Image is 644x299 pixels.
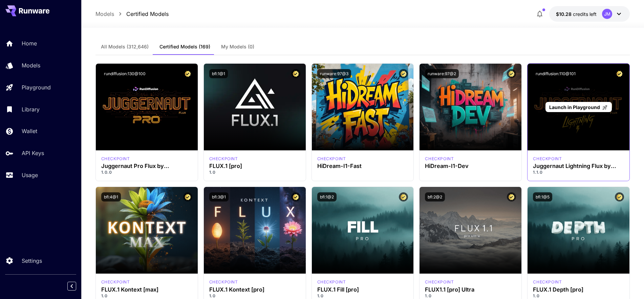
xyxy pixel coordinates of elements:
span: Certified Models (169) [159,44,210,50]
button: Certified Model – Vetted for best performance and includes a commercial license. [183,69,192,78]
button: rundiffusion:130@100 [101,69,148,78]
button: Certified Model – Vetted for best performance and includes a commercial license. [615,192,624,201]
button: bfl:2@2 [425,192,445,201]
p: checkpoint [425,156,454,162]
button: Certified Model – Vetted for best performance and includes a commercial license. [399,69,408,78]
p: Home [22,39,37,47]
span: Launch in Playground [549,104,600,110]
span: My Models (0) [221,44,254,50]
p: Settings [22,257,42,265]
h3: FLUX.1 [pro] [209,163,300,169]
p: checkpoint [317,279,346,285]
div: HiDream Fast [317,156,346,162]
p: 1.0 [101,293,192,299]
button: Certified Model – Vetted for best performance and includes a commercial license. [507,192,516,201]
button: Certified Model – Vetted for best performance and includes a commercial license. [291,69,300,78]
h3: FLUX.1 Depth [pro] [533,286,624,293]
span: All Models (312,646) [101,44,149,50]
div: Collapse sidebar [72,280,81,292]
div: FLUX.1 Kontext [pro] [209,279,238,285]
p: API Keys [22,149,44,157]
button: bfl:1@1 [209,69,228,78]
div: HiDream Dev [425,156,454,162]
button: Collapse sidebar [67,282,76,291]
button: bfl:1@5 [533,192,552,201]
button: rundiffusion:110@101 [533,69,578,78]
p: 1.0 [317,293,408,299]
div: fluxultra [425,279,454,285]
button: Certified Model – Vetted for best performance and includes a commercial license. [399,192,408,201]
div: fluxpro [317,279,346,285]
div: fluxpro [533,279,562,285]
p: checkpoint [533,156,562,162]
h3: HiDream-I1-Fast [317,163,408,169]
button: Certified Model – Vetted for best performance and includes a commercial license. [615,69,624,78]
button: Certified Model – Vetted for best performance and includes a commercial license. [507,69,516,78]
div: FLUX.1 Kontext [max] [101,279,130,285]
button: Certified Model – Vetted for best performance and includes a commercial license. [183,192,192,201]
p: 1.1.0 [533,169,624,175]
h3: HiDream-I1-Dev [425,163,516,169]
h3: Juggernaut Lightning Flux by RunDiffusion [533,163,624,169]
p: checkpoint [101,156,130,162]
div: JM [602,9,612,19]
div: $10.27774 [556,10,597,18]
span: $10.28 [556,11,573,17]
p: 1.0 [425,293,516,299]
h3: FLUX.1 Kontext [pro] [209,286,300,293]
a: Launch in Playground [545,102,611,112]
div: FLUX.1 D [533,156,562,162]
button: runware:97@3 [317,69,351,78]
button: bfl:1@2 [317,192,337,201]
a: Certified Models [126,10,169,18]
p: checkpoint [209,156,238,162]
h3: Juggernaut Pro Flux by RunDiffusion [101,163,192,169]
p: 1.0 [209,293,300,299]
span: credits left [573,11,597,17]
button: bfl:3@1 [209,192,229,201]
p: 1.0.0 [101,169,192,175]
p: checkpoint [101,279,130,285]
button: $10.27774JM [549,6,630,22]
p: 1.0 [533,293,624,299]
p: Library [22,105,40,113]
p: checkpoint [317,156,346,162]
button: Certified Model – Vetted for best performance and includes a commercial license. [291,192,300,201]
p: Models [22,61,40,69]
p: Usage [22,171,38,179]
h3: FLUX.1 Fill [pro] [317,286,408,293]
p: Wallet [22,127,37,135]
button: runware:97@2 [425,69,459,78]
a: Models [95,10,114,18]
button: bfl:4@1 [101,192,121,201]
h3: FLUX.1 Kontext [max] [101,286,192,293]
nav: breadcrumb [95,10,169,18]
div: fluxpro [209,156,238,162]
p: checkpoint [425,279,454,285]
p: 1.0 [209,169,300,175]
p: checkpoint [533,279,562,285]
p: checkpoint [209,279,238,285]
p: Playground [22,83,51,91]
div: FLUX.1 D [101,156,130,162]
h3: FLUX1.1 [pro] Ultra [425,286,516,293]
